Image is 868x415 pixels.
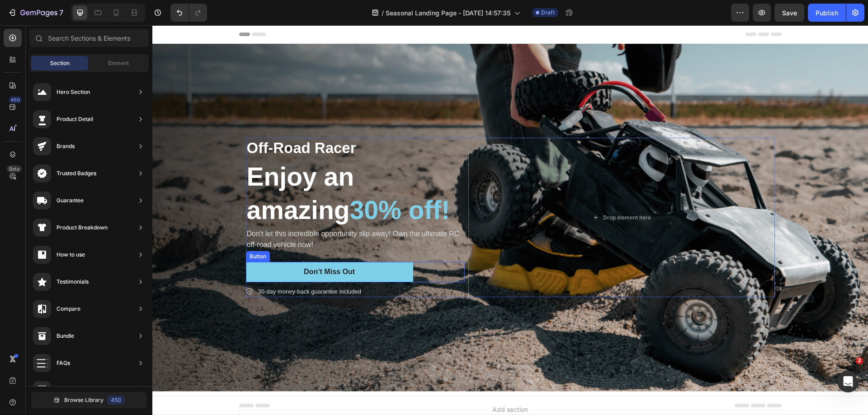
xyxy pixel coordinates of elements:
[57,277,89,286] div: Testimonials
[57,250,85,259] div: How to use
[57,304,80,313] div: Compare
[198,170,298,199] span: 30% off!
[386,8,510,18] span: Seasonal Landing Page - [DATE] 14:57:35
[107,396,125,405] div: 450
[94,237,261,257] button: Don’t Miss Out
[816,8,838,18] div: Publish
[95,227,116,235] div: Button
[451,189,499,196] div: Drop element here
[50,59,70,67] span: Section
[57,142,75,151] div: Brands
[774,4,804,22] button: Save
[108,59,129,67] span: Element
[856,357,863,364] span: 2
[57,223,108,232] div: Product Breakdown
[7,165,22,173] div: Beta
[152,25,868,415] iframe: Design area
[57,196,84,205] div: Guarantee
[57,331,74,340] div: Bundle
[94,203,311,225] p: Don't let this incredible opportunity slip away! Own the ultimate RC off-road vehicle now!
[64,396,104,404] span: Browse Library
[57,386,88,395] div: Social Proof
[382,8,384,18] span: /
[31,392,147,408] button: Browse Library450
[151,242,203,252] div: Don’t Miss Out
[170,4,207,22] div: Undo/Redo
[9,96,22,103] div: 450
[837,371,859,392] iframe: Intercom live chat
[57,88,90,97] div: Hero Section
[57,169,96,178] div: Trusted Badges
[4,4,67,22] button: 7
[808,4,846,22] button: Publish
[57,359,70,368] div: FAQs
[57,115,93,124] div: Product Detail
[29,29,149,47] input: Search Sections & Elements
[59,7,63,18] p: 7
[106,262,209,271] p: 30-day money-back guarantee included
[782,9,797,17] span: Save
[541,9,555,17] span: Draft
